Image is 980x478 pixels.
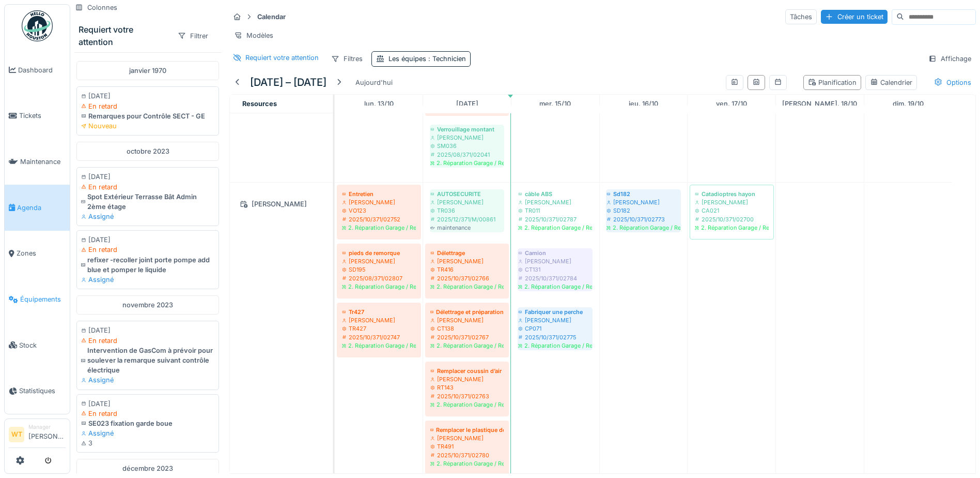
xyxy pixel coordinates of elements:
div: 2025/12/371/M/00861 [430,215,504,223]
div: 2. Réparation Garage / Reparatur / Repair / Opravy garáží [518,341,592,350]
div: [PERSON_NAME] [342,198,416,206]
div: CT138 [430,324,504,333]
div: 2. Réparation Garage / Reparatur / Repair / Opravy garáží [606,223,680,232]
div: En retard [81,182,214,192]
a: 18 octobre 2025 [780,97,860,111]
div: 2025/10/371/02763 [430,392,504,400]
a: 13 octobre 2025 [362,97,396,111]
span: Stock [19,340,66,350]
div: Planification [808,78,857,87]
div: Intervention de GasCom à prévoir pour soulever la remarque suivant contrôle électrique [81,346,214,376]
div: Spot Extérieur Terrasse Bât Admin 2ème étage [81,192,214,212]
span: Resources [242,100,277,108]
div: SM036 [430,142,504,150]
div: TR011 [518,206,592,215]
div: Affichage [924,51,976,66]
div: 2. Réparation Garage / Reparatur / Repair / Opravy garáží [430,400,504,409]
a: Tickets [5,93,70,139]
div: [PERSON_NAME] [430,434,504,442]
div: 2. Réparation Garage / Reparatur / Repair / Opravy garáží [695,223,769,232]
div: Délettrage [430,249,504,257]
div: 2. Réparation Garage / Reparatur / Repair / Opravy garáží [342,282,416,291]
div: 2025/10/371/02775 [518,333,592,341]
div: 2. Réparation Garage / Reparatur / Repair / Opravy garáží [342,341,416,350]
div: [PERSON_NAME] [236,198,326,211]
div: En retard [81,336,214,346]
div: câble ABS [518,190,592,198]
div: 3 [81,438,214,448]
div: Aujourd'hui [351,76,397,89]
div: 2025/10/371/02773 [606,215,680,223]
div: Filtrer [173,28,213,43]
li: WT [9,427,24,442]
div: [PERSON_NAME] [430,198,504,206]
div: Calendrier [870,78,912,87]
div: Remarques pour Contrôle SECT - GE [81,111,214,121]
div: 2025/10/371/02767 [430,333,504,341]
img: Badge_color-CXgf-gQk.svg [22,10,53,41]
div: [PERSON_NAME] [342,257,416,265]
div: maintenance [430,223,504,232]
div: TR491 [430,442,504,451]
div: 2. Réparation Garage / Reparatur / Repair / Opravy garáží [430,282,504,291]
div: Fabriquer une perche [518,308,592,316]
a: 16 octobre 2025 [626,97,661,111]
div: En retard [81,101,214,111]
div: Requiert votre attention [79,23,169,48]
div: Filtres [326,51,367,66]
div: [PERSON_NAME] [430,257,504,265]
div: 2. Réparation Garage / Reparatur / Repair / Opravy garáží [518,223,592,232]
div: [DATE] [81,172,214,182]
div: En retard [81,245,214,255]
a: 19 octobre 2025 [890,97,926,111]
div: Remplacer le plastique de la sellette [430,426,504,434]
div: AUTOSECURITE [430,190,504,198]
div: [PERSON_NAME] [518,316,592,324]
div: [PERSON_NAME] [606,198,680,206]
div: Créer un ticket [821,10,888,24]
div: TR036 [430,206,504,215]
div: Les équipes [388,54,466,64]
div: 2025/10/371/02700 [695,215,769,223]
div: décembre 2023 [76,459,219,478]
div: Assigné [81,212,214,221]
a: Agenda [5,185,70,231]
div: RT143 [430,383,504,392]
div: 2025/08/371/02807 [342,274,416,282]
div: [DATE] [81,325,214,335]
div: refixer -recoller joint porte pompe add blue et pomper le liquide [81,255,214,275]
div: [PERSON_NAME] [518,198,592,206]
span: Zones [17,248,66,258]
div: Modèles [229,28,278,43]
div: 2. Réparation Garage / Reparatur / Repair / Opravy garáží [430,341,504,350]
div: octobre 2023 [76,142,219,161]
a: 14 octobre 2025 [454,97,481,111]
div: CA021 [695,206,769,215]
div: Tâches [785,9,817,24]
a: WT Manager[PERSON_NAME] [9,423,66,448]
div: VO123 [342,206,416,215]
div: [PERSON_NAME] [695,198,769,206]
div: SD195 [342,265,416,274]
div: Tr427 [342,308,416,316]
div: Requiert votre attention [245,53,319,63]
a: Statistiques [5,368,70,414]
div: En retard [81,409,214,419]
div: CP071 [518,324,592,333]
div: Délettrage et préparation vente [430,308,504,316]
div: [PERSON_NAME] [430,375,504,383]
span: : Technicien [426,55,466,63]
div: Verrouillage montant [430,125,504,133]
div: Nouveau [81,121,214,131]
a: 17 octobre 2025 [713,97,750,111]
div: [DATE] [81,91,214,101]
span: Agenda [17,203,66,213]
div: 2025/10/371/02780 [430,451,504,459]
div: [PERSON_NAME] [518,257,592,265]
div: [DATE] [81,399,214,409]
div: 2. Réparation Garage / Reparatur / Repair / Opravy garáží [518,282,592,291]
a: Zones [5,231,70,277]
div: Options [929,75,976,90]
div: 2025/10/371/02766 [430,274,504,282]
div: 2025/10/371/02787 [518,215,592,223]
